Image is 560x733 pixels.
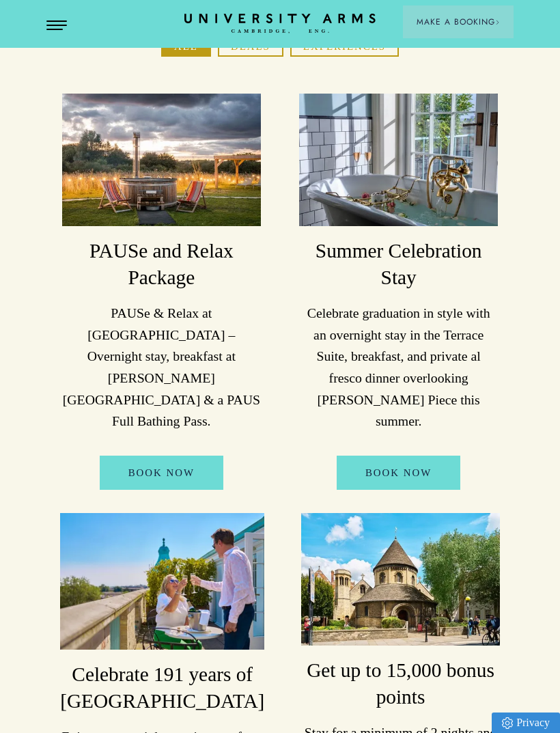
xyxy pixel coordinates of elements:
[301,513,500,646] img: image-a169143ac3192f8fe22129d7686b8569f7c1e8bc-2500x1667-jpg
[46,20,67,31] button: Open Menu
[495,20,500,25] img: Arrow icon
[62,94,261,226] img: image-1171400894a375d9a931a68ffa7fe4bcc321ad3f-2200x1300-jpg
[60,513,264,649] img: image-06b67da7cef3647c57b18f70ec17f0183790af67-6000x4000-jpg
[100,456,223,490] a: BOOK NOW
[299,94,498,226] img: image-a678a3d208f2065fc5890bd5da5830c7877c1e53-3983x2660-jpg
[337,456,460,490] a: BOOK NOW
[184,14,376,34] a: Home
[60,661,264,715] h3: Celebrate 191 years of [GEOGRAPHIC_DATA]
[301,657,500,710] h3: Get up to 15,000 bonus points
[299,303,498,432] p: Celebrate graduation in style with an overnight stay in the Terrace Suite, breakfast, and private...
[403,5,514,38] button: Make a BookingArrow icon
[299,238,498,291] h3: Summer Celebration Stay
[62,238,261,291] h3: PAUSe and Relax Package
[417,16,500,28] span: Make a Booking
[502,717,513,729] img: Privacy
[62,303,261,432] p: PAUSe & Relax at [GEOGRAPHIC_DATA] – Overnight stay, breakfast at [PERSON_NAME][GEOGRAPHIC_DATA] ...
[492,713,560,733] a: Privacy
